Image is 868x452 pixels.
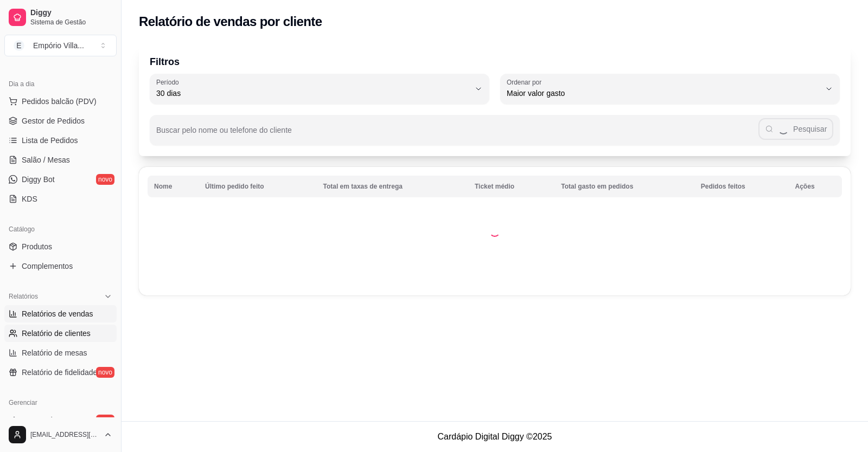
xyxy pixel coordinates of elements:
span: Complementos [22,261,73,272]
div: Gerenciar [4,394,117,411]
span: Lista de Pedidos [22,135,78,146]
a: Relatórios de vendas [4,305,117,322]
a: Relatório de mesas [4,344,117,361]
span: Entregadores [22,415,67,425]
button: [EMAIL_ADDRESS][DOMAIN_NAME] [4,422,117,448]
a: DiggySistema de Gestão [4,4,117,30]
a: Salão / Mesas [4,151,117,169]
span: Relatório de mesas [22,347,87,358]
span: Relatórios [9,292,38,301]
p: Filtros [150,54,840,69]
div: Catálogo [4,221,117,238]
div: Empório Villa ... [33,40,84,51]
span: Relatório de fidelidade [22,367,97,378]
span: Produtos [22,241,52,252]
span: Relatórios de vendas [22,308,93,319]
span: Relatório de clientes [22,328,91,339]
span: Maior valor gasto [507,88,820,99]
span: Diggy [30,8,112,18]
div: Dia a dia [4,75,117,93]
a: Relatório de fidelidadenovo [4,364,117,381]
span: 30 dias [156,88,470,99]
span: Sistema de Gestão [30,18,112,27]
a: Relatório de clientes [4,325,117,342]
span: Pedidos balcão (PDV) [22,96,97,107]
span: Salão / Mesas [22,154,70,165]
button: Período30 dias [150,74,489,104]
h2: Relatório de vendas por cliente [139,13,322,30]
button: Ordenar porMaior valor gasto [500,74,840,104]
span: KDS [22,193,37,204]
a: Lista de Pedidos [4,132,117,149]
label: Período [156,78,182,87]
div: Loading [489,226,500,237]
span: Gestor de Pedidos [22,115,85,126]
button: Pedidos balcão (PDV) [4,93,117,110]
input: Buscar pelo nome ou telefone do cliente [156,129,758,140]
a: KDS [4,190,117,208]
a: Entregadoresnovo [4,411,117,429]
label: Ordenar por [507,78,545,87]
a: Complementos [4,257,117,275]
footer: Cardápio Digital Diggy © 2025 [122,421,868,452]
span: [EMAIL_ADDRESS][DOMAIN_NAME] [30,430,99,439]
a: Produtos [4,238,117,255]
span: Diggy Bot [22,174,55,185]
a: Diggy Botnovo [4,171,117,188]
button: Select a team [4,35,117,56]
a: Gestor de Pedidos [4,112,117,130]
span: E [14,40,24,51]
